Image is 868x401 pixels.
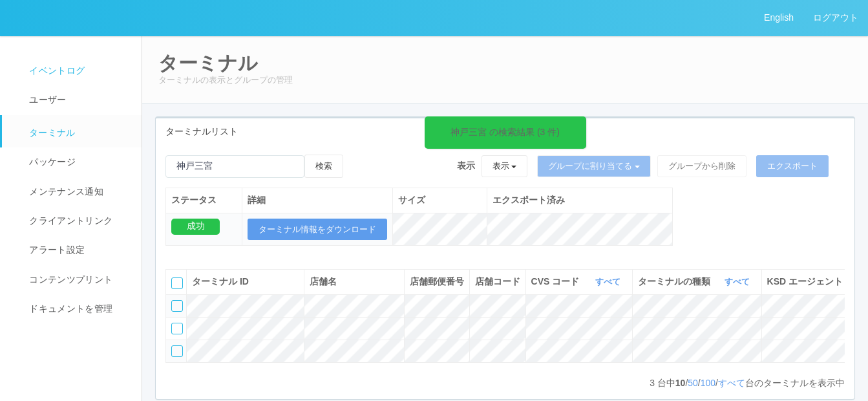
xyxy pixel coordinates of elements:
[2,147,153,177] a: パッケージ
[475,276,520,287] span: 店舗コード
[26,274,112,285] span: コンテンツプリント
[595,277,624,287] a: すべて
[2,56,153,85] a: イベントログ
[721,276,756,288] button: すべて
[592,276,627,288] button: すべて
[725,277,753,287] a: すべて
[457,159,475,173] span: 表示
[26,215,112,226] span: クライアントリンク
[650,376,845,390] p: 台中 / / / 台のターミナルを表示中
[158,74,852,87] p: ターミナルの表示とグループの管理
[2,294,153,323] a: ドキュメントを管理
[756,155,829,177] button: エクスポート
[248,193,387,207] div: 詳細
[26,186,103,197] span: メンテナンス通知
[2,85,153,114] a: ユーザー
[304,155,343,178] button: 検索
[650,378,657,388] span: 3
[718,378,745,388] a: すべて
[248,219,387,241] button: ターミナル情報をダウンロード
[26,303,112,314] span: ドキュメントを管理
[310,276,337,287] span: 店舗名
[26,94,66,105] span: ユーザー
[2,265,153,294] a: コンテンツプリント
[158,52,852,74] h2: ターミナル
[26,65,85,76] span: イベントログ
[171,193,237,207] div: ステータス
[410,276,464,287] span: 店舗郵便番号
[482,155,528,177] button: 表示
[171,219,220,235] div: 成功
[492,193,667,207] div: エクスポート済み
[2,177,153,206] a: メンテナンス通知
[531,275,583,288] span: CVS コード
[2,115,153,147] a: ターミナル
[638,275,714,288] span: ターミナルの種類
[2,235,153,265] a: アラート設定
[675,378,686,388] span: 10
[156,118,854,145] div: ターミナルリスト
[192,275,299,288] div: ターミナル ID
[398,193,482,207] div: サイズ
[688,378,698,388] a: 50
[701,378,715,388] a: 100
[537,155,651,177] button: グループに割り当てる
[26,127,76,138] span: ターミナル
[26,157,76,167] span: パッケージ
[2,206,153,235] a: クライアントリンク
[450,125,560,139] div: 神戸三宮 の検索結果 (3 件)
[26,244,85,255] span: アラート設定
[657,155,746,177] button: グループから削除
